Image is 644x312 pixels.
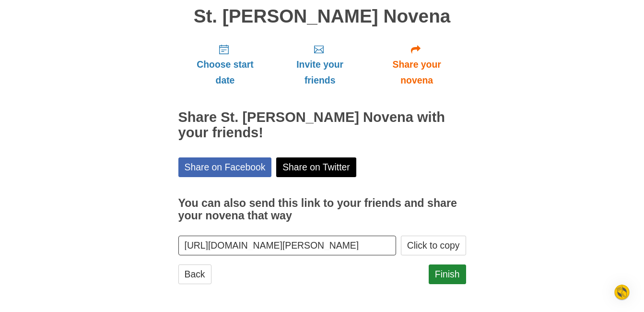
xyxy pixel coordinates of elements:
h1: St. [PERSON_NAME] Novena [178,6,466,27]
a: Share your novena [368,36,466,93]
a: Back [178,264,211,284]
a: Share on Twitter [276,157,356,177]
button: Click to copy [401,236,466,255]
a: Finish [429,264,466,284]
a: Invite your friends [272,36,367,93]
h3: You can also send this link to your friends and share your novena that way [178,197,466,222]
span: Invite your friends [281,57,358,88]
a: Share on Facebook [178,157,272,177]
h2: Share St. [PERSON_NAME] Novena with your friends! [178,110,466,141]
span: Choose start date [188,57,263,88]
span: Share your novena [377,57,457,88]
a: Choose start date [178,36,272,93]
